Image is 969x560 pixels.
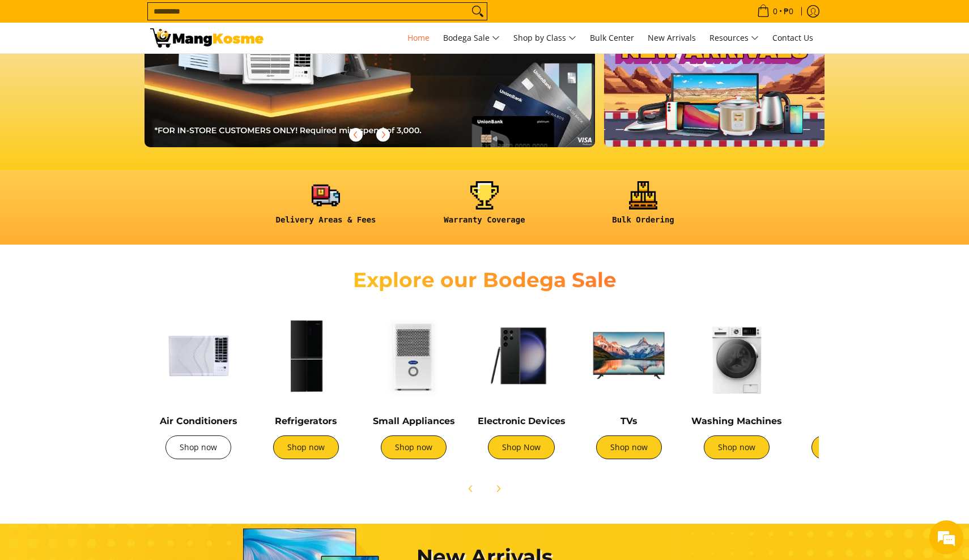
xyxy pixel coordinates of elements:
[771,7,779,15] span: 0
[458,476,483,501] button: Previous
[620,416,637,426] a: TVs
[642,23,702,53] a: New Arrivals
[709,31,759,45] span: Resources
[473,307,569,404] img: Electronic Devices
[469,3,487,20] button: Search
[258,307,354,404] img: Refrigerators
[704,23,764,53] a: Resources
[569,181,717,234] a: <h6><strong>Bulk Ordering</strong></h6>
[782,7,795,15] span: ₱0
[150,28,263,48] img: Mang Kosme: Your Home Appliances Warehouse Sale Partner!
[691,416,782,426] a: Washing Machines
[371,122,396,147] button: Next
[596,435,662,459] a: Shop now
[273,435,339,459] a: Shop now
[704,435,770,459] a: Shop now
[581,307,677,404] img: TVs
[754,5,797,18] span: •
[252,181,399,234] a: <h6><strong>Delivery Areas & Fees</strong></h6>
[407,32,430,43] span: Home
[320,267,649,293] h2: Explore our Bodega Sale
[402,23,435,53] a: Home
[584,23,640,53] a: Bulk Center
[343,122,368,147] button: Previous
[411,181,558,234] a: <h6><strong>Warranty Coverage</strong></h6>
[275,416,337,426] a: Refrigerators
[590,32,634,43] span: Bulk Center
[796,307,892,404] img: Cookers
[767,23,819,53] a: Contact Us
[443,31,500,45] span: Bodega Sale
[486,476,511,501] button: Next
[811,435,877,459] a: Shop now
[688,307,785,404] img: Washing Machines
[365,307,462,404] img: Small Appliances
[381,435,447,459] a: Shop now
[478,416,566,426] a: Electronic Devices
[648,32,696,43] span: New Arrivals
[508,23,582,53] a: Shop by Class
[160,416,237,426] a: Air Conditioners
[165,435,231,459] a: Shop now
[513,31,576,45] span: Shop by Class
[488,435,555,459] a: Shop Now
[150,307,246,404] img: Air Conditioners
[275,23,819,53] nav: Main Menu
[437,23,505,53] a: Bodega Sale
[772,32,813,43] span: Contact Us
[373,416,455,426] a: Small Appliances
